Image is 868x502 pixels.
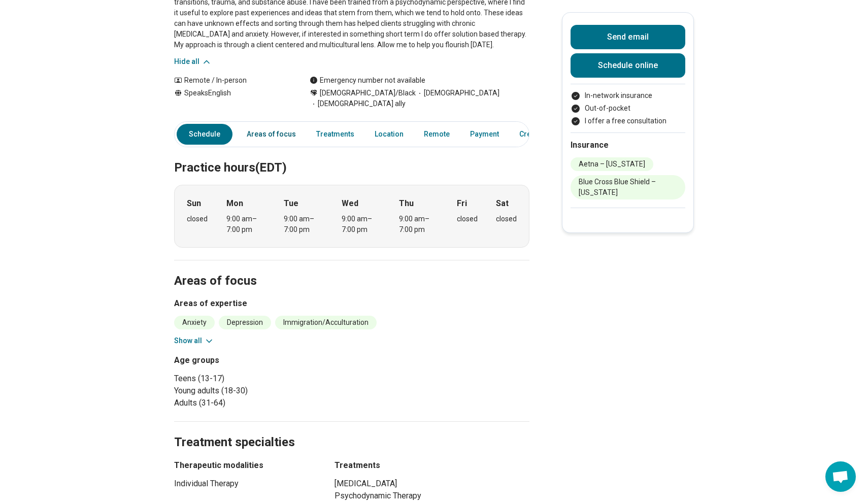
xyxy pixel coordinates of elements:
[174,410,529,451] h2: Treatment specialties
[174,75,289,86] div: Remote / In-person
[310,75,425,86] div: Emergency number not available
[310,124,360,145] a: Treatments
[571,116,685,126] li: I offer a free consultation
[320,88,416,98] span: [DEMOGRAPHIC_DATA]/Black
[571,157,653,171] li: Aetna – [US_STATE]
[174,373,348,385] li: Teens (13-17)
[284,197,298,210] strong: Tue
[174,459,316,472] h3: Therapeutic modalities
[457,197,467,210] strong: Fri
[174,56,212,67] button: Hide all
[416,88,499,98] span: [DEMOGRAPHIC_DATA]
[174,478,316,490] li: Individual Therapy
[174,316,215,329] li: Anxiety
[418,124,456,145] a: Remote
[284,214,323,235] div: 9:00 am – 7:00 pm
[187,197,201,210] strong: Sun
[335,478,529,490] li: [MEDICAL_DATA]
[174,135,529,177] h2: Practice hours (EDT)
[496,214,517,224] div: closed
[174,385,348,397] li: Young adults (18-30)
[219,316,271,329] li: Depression
[174,354,348,366] h3: Age groups
[571,90,685,126] ul: Payment options
[571,103,685,114] li: Out-of-pocket
[457,214,478,224] div: closed
[177,124,232,145] a: Schedule
[464,124,505,145] a: Payment
[369,124,410,145] a: Location
[335,490,529,502] li: Psychodynamic Therapy
[571,53,685,78] a: Schedule online
[241,124,302,145] a: Areas of focus
[174,397,348,409] li: Adults (31-64)
[399,214,438,235] div: 9:00 am – 7:00 pm
[513,124,564,145] a: Credentials
[496,197,509,210] strong: Sat
[335,459,529,472] h3: Treatments
[275,316,377,329] li: Immigration/Acculturation
[571,25,685,49] button: Send email
[174,336,214,346] button: Show all
[571,175,685,199] li: Blue Cross Blue Shield – [US_STATE]
[825,461,856,492] div: Open chat
[226,214,265,235] div: 9:00 am – 7:00 pm
[571,139,685,151] h2: Insurance
[571,90,685,101] li: In-network insurance
[174,248,529,290] h2: Areas of focus
[174,297,529,310] h3: Areas of expertise
[174,185,529,248] div: When does the program meet?
[342,197,358,210] strong: Wed
[399,197,414,210] strong: Thu
[174,88,289,109] div: Speaks English
[342,214,381,235] div: 9:00 am – 7:00 pm
[226,197,243,210] strong: Mon
[187,214,208,224] div: closed
[310,98,406,109] span: [DEMOGRAPHIC_DATA] ally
